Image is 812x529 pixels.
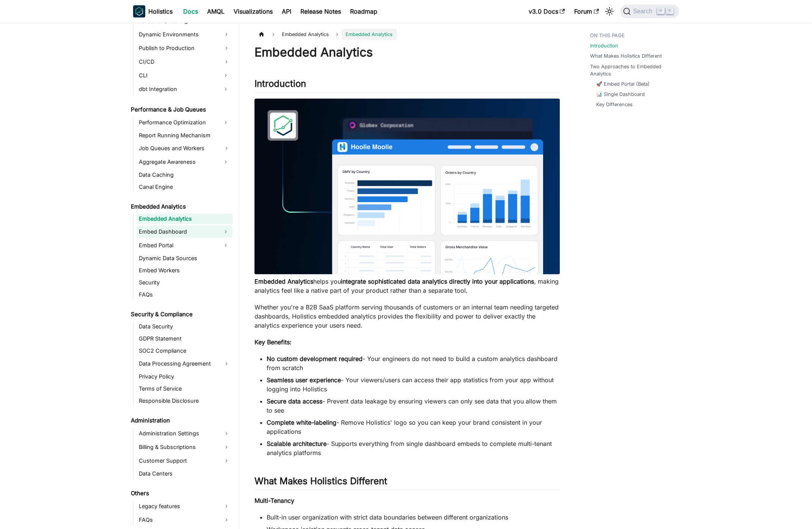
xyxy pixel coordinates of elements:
[603,5,616,17] button: Switch between dark and light mode (currently light mode)
[137,116,219,129] a: Performance Optimization
[267,513,560,522] li: Built-in user organization with strict data boundaries between different organizations
[137,83,219,95] a: dbt Integration
[137,142,232,154] a: Job Queues and Workers
[129,104,232,115] a: Performance & Job Queues
[137,277,232,288] a: Security
[137,345,232,356] a: SOC2 Compliance
[179,5,203,17] a: Docs
[267,375,560,394] li: - Your viewers/users can access their app statistics from your app without logging into Holistics
[254,45,560,60] h1: Embedded Analytics
[277,5,296,17] a: API
[133,5,145,17] img: Holistics
[129,488,232,499] a: Others
[254,78,560,93] h2: Introduction
[137,321,232,332] a: Data Security
[137,468,232,479] a: Data Centers
[137,383,232,394] a: Terms of Service
[137,182,232,192] a: Canal Engine
[631,8,657,15] span: Search
[666,8,674,14] kbd: K
[137,500,232,512] a: Legacy features
[267,397,322,405] strong: Secure data access
[267,418,560,436] li: - Remove Holistics' logo so you can keep your brand consistent in your applications
[133,5,173,17] a: HolisticsHolistics
[137,28,232,41] a: Dynamic Environments
[137,56,232,68] a: CI/CD
[267,439,560,457] li: - Supports everything from single dashboard embeds to complete multi-tenant analytics platforms
[596,101,633,108] a: Key Differences
[620,5,679,18] button: Search (Command+K)
[254,278,313,285] strong: Embedded Analytics
[137,396,232,406] a: Responsible Disclosure
[219,83,232,95] button: Expand sidebar category 'dbt Integration'
[570,5,603,17] a: Forum
[137,455,232,467] a: Customer Support
[229,5,277,17] a: Visualizations
[267,440,327,447] strong: Scalable architecture
[524,5,570,17] a: v3.0 Docs
[254,497,294,504] strong: Multi-Tenancy
[148,7,173,16] b: Holistics
[126,23,239,529] nav: Docs sidebar
[137,42,232,54] a: Publish to Production
[219,69,232,82] button: Expand sidebar category 'CLI'
[137,333,232,344] a: GDPR Statement
[219,156,232,168] button: Expand sidebar category 'Aggregate Awareness'
[219,116,232,129] button: Expand sidebar category 'Performance Optimization'
[137,156,219,168] a: Aggregate Awareness
[137,213,232,224] a: Embedded Analytics
[267,419,336,426] strong: Complete white-labeling
[596,91,645,98] a: 📊 Single Dashboard
[341,278,534,285] strong: integrate sophisticated data analytics directly into your applications
[129,201,232,212] a: Embedded Analytics
[137,170,232,180] a: Data Caching
[219,239,232,251] button: Expand sidebar category 'Embed Portal'
[137,371,232,382] a: Privacy Policy
[137,253,232,264] a: Dynamic Data Sources
[137,69,219,82] a: CLI
[137,265,232,276] a: Embed Workers
[254,29,560,40] nav: Breadcrumbs
[137,441,232,453] a: Billing & Subscriptions
[278,29,333,40] span: Embedded Analytics
[254,303,560,330] p: Whether you're a B2B SaaS platform serving thousands of customers or an internal team needing tar...
[254,29,269,40] a: Home page
[657,8,664,14] kbd: ⌘
[267,354,560,372] li: - Your engineers do not need to build a custom analytics dashboard from scratch
[590,52,662,60] a: What Makes Holistics Different
[296,5,346,17] a: Release Notes
[254,338,292,346] strong: Key Benefits:
[137,427,232,440] a: Administration Settings
[267,397,560,415] li: - Prevent data leakage by ensuring viewers can only see data that you allow them to see
[590,63,675,77] a: Two Approaches to Embedded Analytics
[137,289,232,300] a: FAQs
[137,514,232,526] a: FAQs
[137,239,219,251] a: Embed Portal
[137,358,232,370] a: Data Processing Agreement
[267,355,363,363] strong: No custom development required
[590,42,618,49] a: Introduction
[254,277,560,295] p: helps you , making analytics feel like a native part of your product rather than a separate tool.
[596,80,650,88] a: 🚀 Embed Portal (Beta)
[346,5,382,17] a: Roadmap
[137,226,219,238] a: Embed Dashboard
[267,376,341,384] strong: Seamless user experience
[203,5,229,17] a: AMQL
[219,226,232,238] button: Expand sidebar category 'Embed Dashboard'
[254,99,560,275] img: Embedded Dashboard
[137,130,232,141] a: Report Running Mechanism
[342,29,396,40] span: Embedded Analytics
[129,415,232,426] a: Administration
[254,476,560,490] h2: What Makes Holistics Different
[129,309,232,320] a: Security & Compliance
